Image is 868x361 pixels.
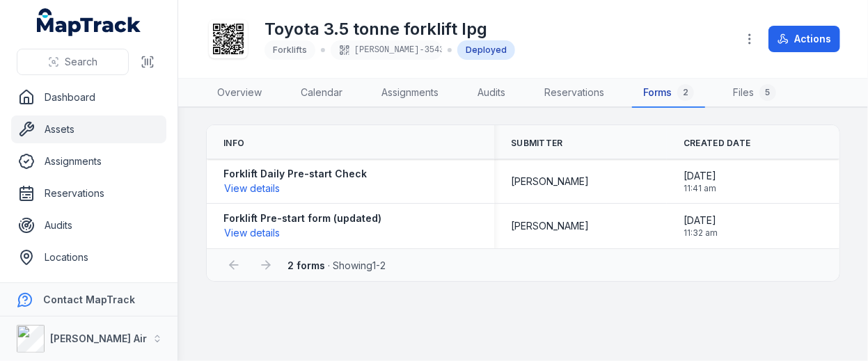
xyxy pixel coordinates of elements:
[37,8,141,36] a: MapTrack
[11,211,166,239] a: Audits
[65,55,97,69] span: Search
[273,45,307,55] span: Forklifts
[684,183,716,194] span: 11:41 am
[287,259,325,271] strong: 2 forms
[17,49,129,75] button: Search
[533,79,615,108] a: Reservations
[11,243,166,271] a: Locations
[206,79,273,108] a: Overview
[11,275,166,303] a: People
[331,40,442,60] div: [PERSON_NAME]-3543
[457,40,515,60] div: Deployed
[677,84,694,101] div: 2
[684,214,718,227] span: [DATE]
[11,115,166,143] a: Assets
[287,259,386,271] span: · Showing 1 - 2
[223,225,281,241] button: View details
[223,211,381,225] strong: Forklift Pre-start form (updated)
[759,84,776,101] div: 5
[684,169,716,183] span: [DATE]
[722,79,787,108] a: Files5
[370,79,450,108] a: Assignments
[11,179,166,207] a: Reservations
[684,169,716,194] time: 8/18/2025, 11:41:40 AM
[684,227,718,239] span: 11:32 am
[290,79,354,108] a: Calendar
[223,181,281,196] button: View details
[223,138,244,149] span: Info
[11,83,166,111] a: Dashboard
[223,167,367,181] strong: Forklift Daily Pre-start Check
[684,214,718,239] time: 8/18/2025, 11:32:27 AM
[50,332,147,344] strong: [PERSON_NAME] Air
[11,147,166,175] a: Assignments
[511,138,563,149] span: Submitter
[684,138,751,149] span: Created Date
[43,294,135,305] strong: Contact MapTrack
[511,175,589,188] span: [PERSON_NAME]
[511,219,589,233] span: [PERSON_NAME]
[466,79,516,108] a: Audits
[768,26,840,52] button: Actions
[265,18,515,40] h1: Toyota 3.5 tonne forklift lpg
[632,79,705,108] a: Forms2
